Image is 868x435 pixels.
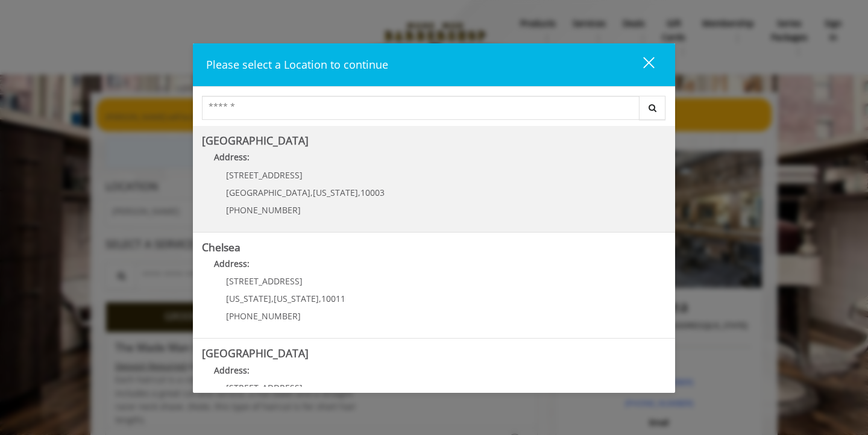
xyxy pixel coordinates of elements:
span: [STREET_ADDRESS] [226,275,303,287]
span: [PHONE_NUMBER] [226,204,301,216]
span: , [310,187,313,198]
b: [GEOGRAPHIC_DATA] [202,133,309,148]
b: [GEOGRAPHIC_DATA] [202,346,309,360]
b: Chelsea [202,240,241,254]
button: close dialog [621,52,662,77]
span: 10011 [321,293,345,304]
span: [US_STATE] [226,293,271,304]
span: [STREET_ADDRESS] [226,169,303,181]
span: Please select a Location to continue [206,57,388,72]
input: Search Center [202,96,640,120]
span: [US_STATE] [313,187,358,198]
i: Search button [646,104,659,112]
span: , [271,293,274,304]
b: Address: [214,258,250,269]
span: , [358,187,360,198]
span: [US_STATE] [274,293,319,304]
div: close dialog [629,56,653,74]
span: [PHONE_NUMBER] [226,310,301,322]
b: Address: [214,365,250,376]
b: Address: [214,151,250,163]
div: Center Select [202,96,666,126]
span: , [319,293,321,304]
span: 10003 [360,187,385,198]
span: [GEOGRAPHIC_DATA] [226,187,310,198]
